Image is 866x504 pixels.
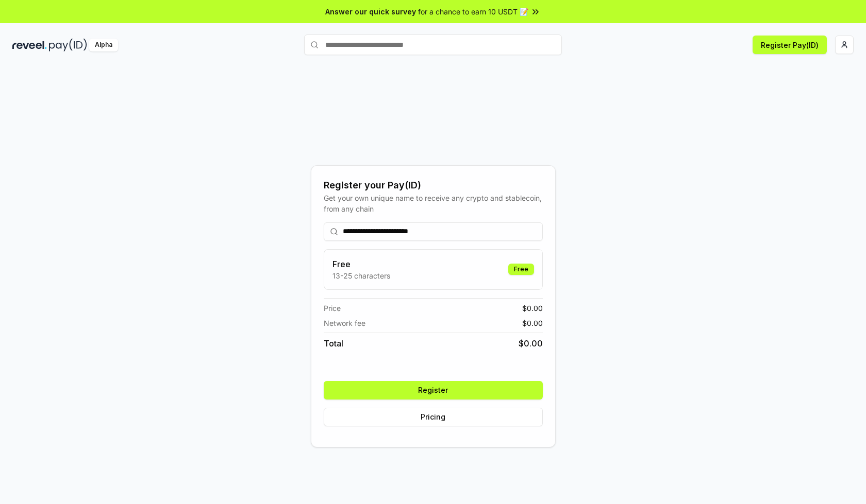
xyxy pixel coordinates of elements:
span: Total [324,337,343,350]
span: $ 0.00 [519,337,543,350]
button: Pricing [324,408,543,426]
p: 13-25 characters [332,270,390,281]
span: Network fee [324,318,365,328]
div: Register your Pay(ID) [324,178,543,193]
span: for a chance to earn 10 USDT 📝 [418,6,528,17]
div: Alpha [89,39,118,51]
img: pay_id [49,39,87,51]
div: Get your own unique name to receive any crypto and stablecoin, from any chain [324,193,543,214]
span: $ 0.00 [522,303,543,314]
h3: Free [332,258,390,270]
button: Register Pay(ID) [753,36,827,54]
span: Answer our quick survey [325,6,416,17]
span: Price [324,303,341,314]
button: Register [324,381,543,399]
img: reveel_dark [12,39,47,51]
span: $ 0.00 [522,318,543,328]
div: Free [508,264,534,275]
